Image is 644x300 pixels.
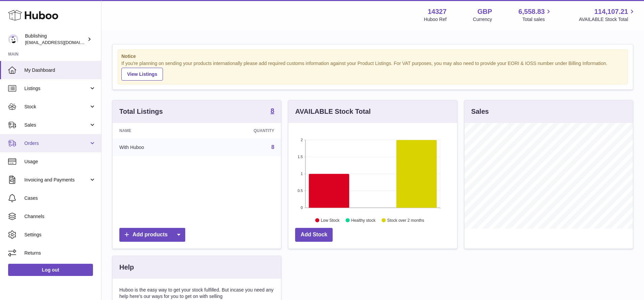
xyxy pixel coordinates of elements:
[121,60,624,81] div: If you're planning on sending your products internationally please add required customs informati...
[298,155,303,159] text: 1.5
[119,263,134,272] h3: Help
[270,107,274,115] a: 8
[298,189,303,193] text: 0.5
[301,206,303,210] text: 0
[119,228,185,242] a: Add products
[24,232,96,238] span: Settings
[295,228,333,242] a: Add Stock
[24,122,89,128] span: Sales
[113,138,201,156] td: With Huboo
[519,7,545,16] span: 6,558.83
[471,107,489,116] h3: Sales
[24,140,89,147] span: Orders
[271,144,274,150] a: 8
[519,7,553,23] a: 6,558.83 Total sales
[428,7,447,16] strong: 14327
[25,33,86,46] div: Bublishing
[121,53,624,60] strong: Notice
[121,68,163,81] a: View Listings
[119,107,163,116] h3: Total Listings
[295,107,371,116] h3: AVAILABLE Stock Total
[579,7,636,23] a: 114,107.21 AVAILABLE Stock Total
[8,264,93,276] a: Log out
[201,123,281,138] th: Quantity
[594,7,628,16] span: 114,107.21
[473,16,492,23] div: Currency
[24,85,89,92] span: Listings
[424,16,447,23] div: Huboo Ref
[24,158,96,165] span: Usage
[301,138,303,142] text: 2
[321,218,340,222] text: Low Stock
[579,16,636,23] span: AVAILABLE Stock Total
[477,7,492,16] strong: GBP
[119,287,274,300] p: Huboo is the easy way to get your stock fulfilled. But incase you need any help here's our ways f...
[270,107,274,114] strong: 8
[8,34,18,44] img: regine@bublishing.com
[113,123,201,138] th: Name
[301,172,303,176] text: 1
[522,16,552,23] span: Total sales
[24,177,89,183] span: Invoicing and Payments
[351,218,376,222] text: Healthy stock
[387,218,424,222] text: Stock over 2 months
[25,40,99,45] span: [EMAIL_ADDRESS][DOMAIN_NAME]
[24,195,96,201] span: Cases
[24,250,96,256] span: Returns
[24,104,89,110] span: Stock
[24,67,96,73] span: My Dashboard
[24,213,96,220] span: Channels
